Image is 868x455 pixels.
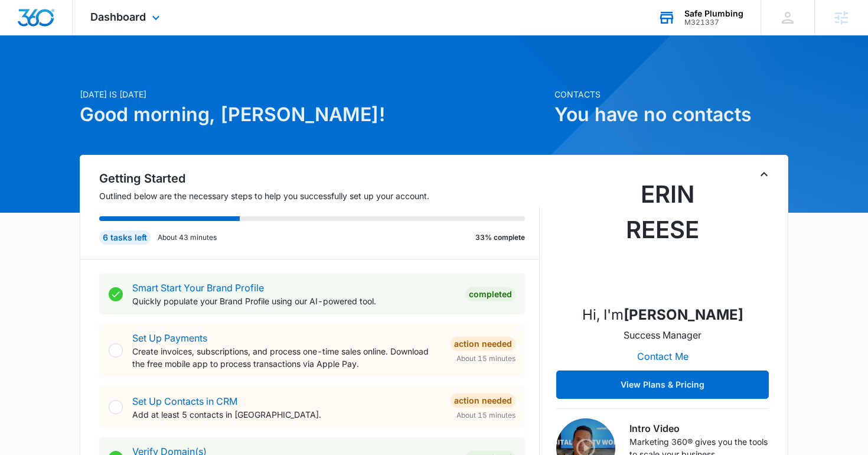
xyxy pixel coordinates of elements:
div: Completed [465,287,515,301]
h3: Intro Video [629,421,769,435]
p: About 43 minutes [158,232,217,243]
p: Success Manager [624,328,701,342]
p: Contacts [554,88,788,100]
p: Create invoices, subscriptions, and process one-time sales online. Download the free mobile app t... [132,345,441,370]
div: account id [684,18,743,27]
h1: Good morning, [PERSON_NAME]! [80,100,547,129]
div: account name [684,9,743,18]
h1: You have no contacts [554,100,788,129]
span: Dashboard [90,11,146,23]
p: Add at least 5 contacts in [GEOGRAPHIC_DATA]. [132,408,441,421]
span: About 15 minutes [456,410,515,421]
p: 33% complete [475,232,525,243]
p: Outlined below are the necessary steps to help you successfully set up your account. [99,190,540,202]
div: Action Needed [451,394,515,408]
p: Hi, I'm [582,304,743,326]
a: Set Up Contacts in CRM [132,395,237,407]
h2: Getting Started [99,170,540,187]
button: Contact Me [625,342,700,370]
img: Erin Reese [603,177,722,295]
span: About 15 minutes [456,353,515,364]
div: 6 tasks left [99,230,151,245]
p: [DATE] is [DATE] [80,88,547,100]
div: Action Needed [451,337,515,351]
a: Smart Start Your Brand Profile [132,282,264,294]
strong: [PERSON_NAME] [624,306,743,323]
button: View Plans & Pricing [556,370,769,399]
a: Set Up Payments [132,332,207,344]
p: Quickly populate your Brand Profile using our AI-powered tool. [132,295,456,307]
button: Toggle Collapse [757,167,771,181]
